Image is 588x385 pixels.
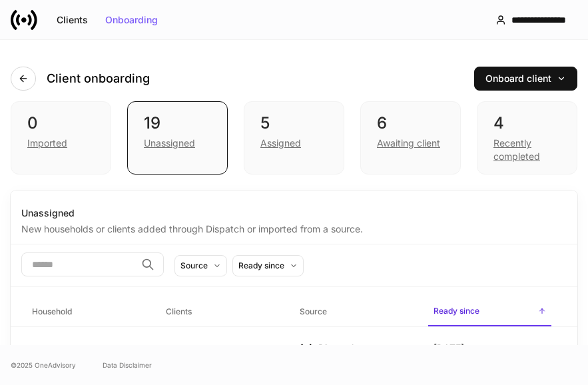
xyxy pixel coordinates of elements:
h6: Clients [166,305,192,318]
h6: Source [300,305,327,318]
div: 6Awaiting client [360,101,461,175]
div: Dispatch [318,342,412,355]
div: Awaiting client [377,137,440,150]
h6: Household [32,305,72,318]
div: Unassigned [21,206,567,220]
div: 0 [27,113,95,134]
div: 5 [260,113,328,134]
button: Ready since [232,255,304,276]
div: Onboarding [105,15,158,25]
span: Clients [160,298,284,326]
button: Onboarding [97,9,166,31]
div: Ready since [238,259,284,272]
div: Clients [57,15,88,25]
div: 4Recently completed [477,101,577,175]
div: 19 [144,113,211,134]
div: Imported [27,137,67,150]
div: 5Assigned [244,101,344,175]
div: 4 [493,113,561,134]
span: © 2025 OneAdvisory [11,360,76,370]
a: Data Disclaimer [103,360,152,370]
button: Source [174,255,227,276]
span: Household [27,298,150,326]
h4: Client onboarding [47,71,150,87]
div: Assigned [260,137,301,150]
div: New households or clients added through Dispatch or imported from a source. [21,220,567,236]
button: Clients [48,9,97,31]
div: Recently completed [493,137,561,163]
h6: Ready since [434,304,479,317]
div: Unassigned [144,137,195,150]
div: 0Imported [11,101,111,175]
span: Source [294,298,418,326]
div: Onboard client [485,74,566,83]
div: 6 [377,113,444,134]
div: Source [180,259,208,272]
span: Ready since [428,298,551,326]
div: 19Unassigned [127,101,228,175]
button: Onboard client [474,67,577,91]
p: [DATE] [434,342,464,355]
